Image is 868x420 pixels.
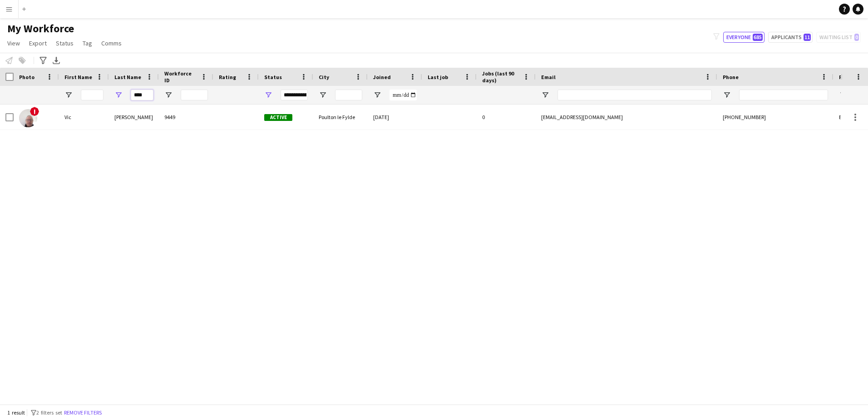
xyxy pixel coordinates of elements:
app-action-btn: Advanced filters [38,55,49,66]
span: Status [56,39,74,47]
span: Active [264,114,292,121]
span: View [7,39,20,47]
span: ! [30,107,39,116]
div: Poulton le Fylde [313,105,368,130]
a: Tag [79,37,96,49]
span: City [319,74,329,80]
button: Open Filter Menu [264,91,272,99]
span: First Name [64,74,92,80]
span: Jobs (last 90 days) [482,70,519,84]
button: Open Filter Menu [373,91,381,99]
span: Last job [428,74,448,80]
span: Joined [373,74,391,80]
button: Everyone685 [723,32,764,43]
button: Open Filter Menu [541,91,549,99]
span: Tag [83,39,92,47]
input: First Name Filter Input [81,90,104,100]
button: Open Filter Menu [319,91,327,99]
span: Profile [839,74,857,80]
div: [DATE] [368,105,422,130]
span: 11 [804,34,811,41]
input: Joined Filter Input [390,90,417,100]
span: 685 [753,34,763,41]
span: Rating [219,74,236,80]
span: Status [264,74,282,80]
span: 2 filters set [36,409,62,416]
input: Workforce ID Filter Input [181,90,208,100]
a: Export [25,37,50,49]
input: City Filter Input [335,90,362,100]
button: Open Filter Menu [723,91,731,99]
span: My Workforce [7,22,74,35]
div: Vic [59,105,109,130]
div: [EMAIL_ADDRESS][DOMAIN_NAME] [536,105,717,130]
a: View [4,37,24,49]
div: 0 [477,105,536,130]
span: Photo [19,74,35,80]
app-action-btn: Export XLSX [51,55,62,66]
a: Comms [98,37,125,49]
button: Open Filter Menu [839,91,847,99]
span: Email [541,74,556,80]
input: Last Name Filter Input [131,90,153,100]
a: Status [52,37,77,49]
span: Last Name [114,74,141,80]
button: Applicants11 [768,32,813,43]
span: Export [29,39,47,47]
img: Vic Shields [19,109,37,127]
button: Open Filter Menu [114,91,123,99]
button: Open Filter Menu [64,91,73,99]
span: Workforce ID [164,70,197,84]
button: Open Filter Menu [164,91,173,99]
div: [PERSON_NAME] [109,105,159,130]
input: Phone Filter Input [739,90,828,100]
span: Comms [101,39,122,47]
input: Email Filter Input [557,90,712,100]
div: [PHONE_NUMBER] [717,105,833,130]
div: 9449 [159,105,213,130]
button: Remove filters [62,408,104,418]
span: Phone [723,74,739,80]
